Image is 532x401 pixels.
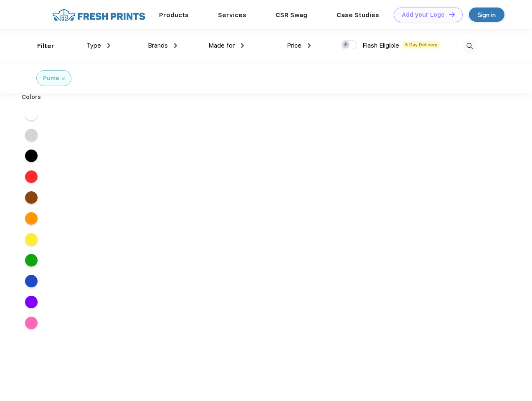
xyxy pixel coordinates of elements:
[362,42,399,49] span: Flash Eligible
[107,43,110,48] img: dropdown.png
[159,11,189,19] a: Products
[208,42,235,49] span: Made for
[287,42,301,49] span: Price
[86,42,101,49] span: Type
[308,43,311,48] img: dropdown.png
[402,11,445,18] div: Add your Logo
[403,41,440,48] span: 5 Day Delivery
[478,10,496,20] div: Sign in
[37,41,54,51] div: Filter
[62,77,65,80] img: filter_cancel.svg
[449,12,455,17] img: DT
[15,93,48,102] div: Colors
[43,74,59,83] div: Puma
[241,43,244,48] img: dropdown.png
[174,43,177,48] img: dropdown.png
[218,11,246,19] a: Services
[463,39,476,53] img: desktop_search.svg
[148,42,168,49] span: Brands
[469,8,504,22] a: Sign in
[276,11,307,19] a: CSR Swag
[50,8,148,22] img: fo%20logo%202.webp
